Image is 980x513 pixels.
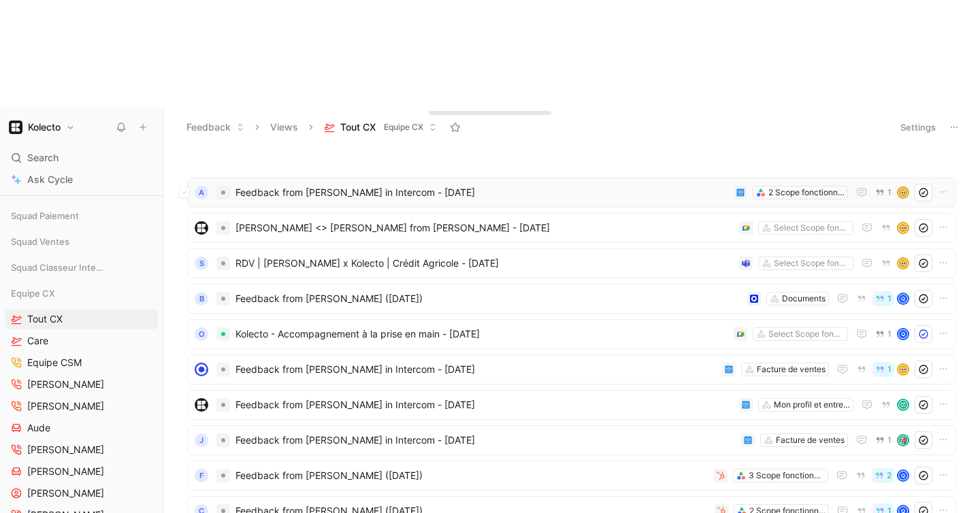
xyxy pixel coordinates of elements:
span: Feedback from [PERSON_NAME] in Intercom - [DATE] [235,432,736,448]
div: S [195,256,208,270]
span: [PERSON_NAME] <> [PERSON_NAME] from [PERSON_NAME] - [DATE] [235,220,734,236]
button: 1 [872,362,894,377]
button: 2 [872,468,894,483]
span: Feedback from [PERSON_NAME] in Intercom - [DATE] [235,397,734,413]
div: Squad Classeur Intelligent [5,257,158,278]
span: Care [27,334,48,348]
span: RDV | [PERSON_NAME] x Kolecto | Crédit Agricole - [DATE] [235,255,734,271]
span: 1 [887,330,892,338]
span: Ask Cycle [27,171,73,188]
a: Tout CX [5,309,158,329]
img: logo [195,398,208,412]
button: Views [264,117,304,137]
span: Tout CX [27,312,63,326]
div: 3 Scope fonctionnels [749,469,825,482]
button: Feedback [180,117,250,137]
a: Care [5,331,158,351]
button: 1 [872,327,894,342]
button: KolectoKolecto [5,118,78,137]
div: Mon profil et entreprise [774,398,850,412]
span: Search [27,150,59,166]
span: Equipe CX [11,286,55,300]
span: Feedback from [PERSON_NAME] in Intercom - [DATE] [235,361,717,378]
img: avatar [898,400,908,410]
span: Squad Ventes [11,235,69,248]
a: [PERSON_NAME] [5,396,158,416]
a: fFeedback from [PERSON_NAME] ([DATE])3 Scope fonctionnels2Q [187,461,956,491]
span: 1 [887,365,892,374]
button: Tout CXEquipe CX [318,117,443,137]
a: logoFeedback from [PERSON_NAME] in Intercom - [DATE]Mon profil et entrepriseavatar [187,390,956,420]
span: [PERSON_NAME] [27,378,104,391]
img: avatar [898,435,908,445]
div: Squad Ventes [5,231,158,252]
div: Q [898,329,908,339]
div: Select Scope fonctionnels [768,327,845,341]
button: 1 [872,291,894,306]
a: Ask Cycle [5,169,158,190]
span: Squad Classeur Intelligent [11,261,105,274]
a: [PERSON_NAME] [5,374,158,395]
div: Q [898,294,908,303]
div: Search [5,148,158,168]
span: 2 [887,471,892,480]
span: Tout CX [340,120,376,134]
span: Equipe CX [384,120,423,134]
a: Equipe CSM [5,352,158,373]
img: avatar [898,188,908,197]
h1: Kolecto [28,121,61,133]
div: A [195,186,208,199]
img: avatar [898,223,908,233]
img: logo [195,221,208,235]
div: Squad Ventes [5,231,158,256]
div: Squad Paiement [5,205,158,230]
a: BFeedback from [PERSON_NAME] ([DATE])Documents1Q [187,284,956,314]
img: avatar [898,259,908,268]
span: 1 [887,188,892,197]
div: O [195,327,208,341]
a: SRDV | [PERSON_NAME] x Kolecto | Crédit Agricole - [DATE]Select Scope fonctionnelsavatar [187,248,956,278]
button: 1 [872,185,894,200]
a: logoFeedback from [PERSON_NAME] in Intercom - [DATE]Facture de ventes1avatar [187,354,956,384]
a: JFeedback from [PERSON_NAME] in Intercom - [DATE]Facture de ventes1avatar [187,425,956,455]
div: Select Scope fonctionnels [774,256,850,270]
a: Aude [5,418,158,438]
img: Kolecto [9,120,22,134]
div: J [195,433,208,447]
span: 1 [887,295,892,303]
a: [PERSON_NAME] [5,483,158,503]
img: avatar [898,365,908,374]
a: logo[PERSON_NAME] <> [PERSON_NAME] from [PERSON_NAME] - [DATE]Select Scope fonctionnelsavatar [187,213,956,243]
img: logo [195,363,208,376]
div: Facture de ventes [757,363,826,376]
button: Settings [894,118,942,137]
div: Documents [782,292,826,305]
span: Squad Paiement [11,209,79,222]
span: Equipe CSM [27,356,82,369]
div: Q [898,471,908,480]
div: Equipe CX [5,283,158,303]
span: [PERSON_NAME] [27,486,104,500]
div: Select Scope fonctionnels [774,221,850,235]
button: 1 [872,433,894,448]
a: [PERSON_NAME] [5,461,158,482]
div: Squad Paiement [5,205,158,226]
span: Feedback from [PERSON_NAME] ([DATE]) [235,291,742,307]
span: Aude [27,421,50,435]
a: [PERSON_NAME] [5,440,158,460]
a: AFeedback from [PERSON_NAME] in Intercom - [DATE]2 Scope fonctionnels1avatar [187,178,956,208]
div: 2 Scope fonctionnels [768,186,845,199]
span: 1 [887,436,892,444]
span: [PERSON_NAME] [27,443,104,457]
span: Kolecto - Accompagnement à la prise en main - [DATE] [235,326,728,342]
div: B [195,292,208,305]
span: [PERSON_NAME] [27,399,104,413]
div: Squad Classeur Intelligent [5,257,158,282]
span: Feedback from [PERSON_NAME] in Intercom - [DATE] [235,184,728,201]
span: Feedback from [PERSON_NAME] ([DATE]) [235,467,708,484]
div: Facture de ventes [776,433,845,447]
a: OKolecto - Accompagnement à la prise en main - [DATE]Select Scope fonctionnels1Q [187,319,956,349]
span: [PERSON_NAME] [27,465,104,478]
div: f [195,469,208,482]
